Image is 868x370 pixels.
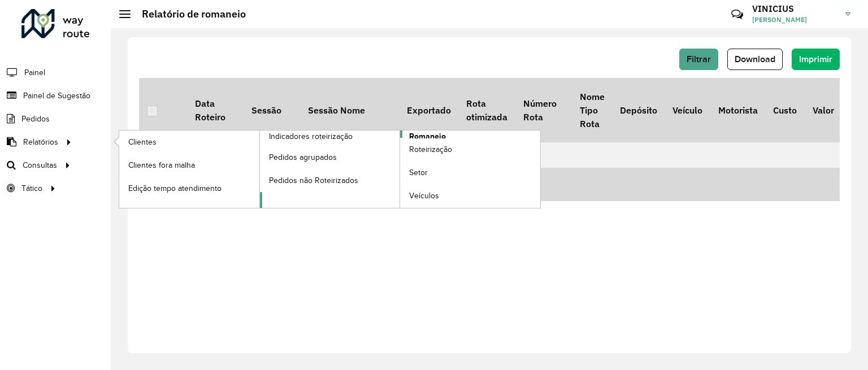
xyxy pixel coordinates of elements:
span: Pedidos [21,113,50,125]
a: Contato Rápido [725,2,749,27]
a: Veículos [400,185,540,207]
span: Pedidos não Roteirizados [269,175,358,186]
a: Setor [400,162,540,184]
span: Clientes [128,136,157,148]
a: Clientes [119,130,259,153]
th: Motorista [710,78,765,142]
th: Número Rota [515,78,572,142]
button: Imprimir [792,49,840,70]
button: Download [727,49,783,70]
span: Tático [21,182,42,194]
span: Relatórios [23,136,58,148]
span: Filtrar [687,54,711,64]
a: Pedidos não Roteirizados [260,169,400,191]
th: Rota otimizada [458,78,515,142]
span: Edição tempo atendimento [128,182,222,194]
span: Painel [24,67,45,79]
h2: Relatório de romaneio [131,8,246,20]
a: Clientes fora malha [119,154,259,176]
a: Pedidos agrupados [260,146,400,168]
th: Depósito [612,78,665,142]
span: Download [735,54,775,64]
th: Data Roteiro [187,78,244,142]
th: Sessão Nome [300,78,399,142]
th: Custo [765,78,804,142]
span: [PERSON_NAME] [752,15,837,25]
button: Filtrar [679,49,718,70]
th: Valor [805,78,841,142]
span: Romaneio [409,130,446,142]
span: Roteirização [409,143,452,155]
a: Romaneio [260,130,541,208]
a: Edição tempo atendimento [119,177,259,199]
span: Imprimir [799,54,832,64]
th: Sessão [244,78,300,142]
span: Consultas [23,159,57,171]
th: Exportado [399,78,458,142]
span: Indicadores roteirização [269,130,353,142]
span: Veículos [409,190,439,202]
th: Veículo [665,78,710,142]
span: Painel de Sugestão [23,90,90,102]
th: Nome Tipo Rota [572,78,612,142]
a: Roteirização [400,138,540,161]
span: Setor [409,167,428,179]
h3: VINICIUS [752,3,837,14]
a: Indicadores roteirização [119,130,400,208]
span: Clientes fora malha [128,159,195,171]
span: Pedidos agrupados [269,151,337,163]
